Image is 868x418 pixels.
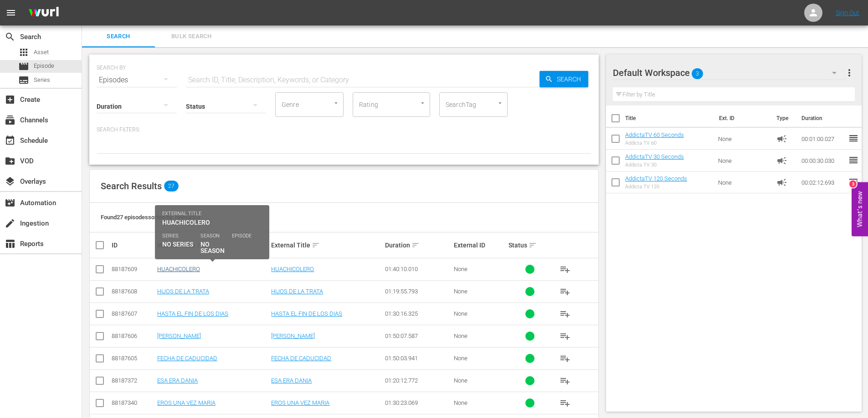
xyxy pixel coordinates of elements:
[271,240,382,251] div: External Title
[454,377,506,384] div: None
[87,31,149,42] span: Search
[554,325,576,347] button: playlist_add
[714,128,773,150] td: None
[454,242,506,249] div: External ID
[385,240,451,251] div: Duration
[385,377,451,384] div: 01:20:12.772
[625,106,714,131] th: Title
[112,399,154,406] div: 88187340
[97,67,177,93] div: Episodes
[771,106,796,131] th: Type
[34,76,50,85] span: Series
[560,264,570,275] span: playlist_add
[157,240,268,251] div: Internal Title
[112,288,154,295] div: 88187608
[5,115,15,126] span: Channels
[714,150,773,171] td: None
[157,288,209,295] a: HIJOS DE LA TRATA
[5,94,15,105] span: Create
[164,181,179,191] span: 27
[560,308,570,319] span: playlist_add
[157,377,198,384] a: ESA ERA DANIA
[97,126,591,134] p: Search Filters:
[157,355,217,362] a: FECHA DE CADUCIDAD
[613,60,845,86] div: Default Workspace
[5,176,15,187] span: Overlays
[160,31,222,42] span: Bulk Search
[5,31,15,42] span: Search
[625,162,684,168] div: Addicta TV 30
[271,355,331,362] a: FECHA DE CADUCIDAD
[196,241,205,249] span: sort
[539,71,588,87] button: Search
[271,266,314,272] a: HUACHICOLERO
[157,332,201,339] a: [PERSON_NAME]
[844,67,855,78] span: more_vert
[112,355,154,362] div: 88187605
[560,286,570,297] span: playlist_add
[560,331,570,342] span: playlist_add
[836,9,859,16] a: Sign Out
[796,106,851,131] th: Duration
[34,61,54,71] span: Episode
[112,266,154,272] div: 88187609
[22,2,66,24] img: ans4CAIJ8jUAAAAAAAAAAAAAAAAAAAAAAAAgQb4GAAAAAAAAAAAAAAAAAAAAAAAAJMjXAAAAAAAAAAAAAAAAAAAAAAAAgAT5G...
[112,310,154,317] div: 88187607
[844,62,855,84] button: more_vert
[714,171,773,193] td: None
[312,241,320,249] span: sort
[554,281,576,302] button: playlist_add
[776,155,787,166] span: Ad
[271,332,315,339] a: [PERSON_NAME]
[848,133,859,144] span: reorder
[18,47,29,58] span: Asset
[18,61,29,72] span: Episode
[385,355,451,362] div: 01:50:03.941
[157,399,216,406] a: EROS UNA VEZ MARIA
[271,288,323,295] a: HIJOS DE LA TRATA
[848,155,859,166] span: reorder
[385,266,451,272] div: 01:40:10.010
[271,377,312,384] a: ESA ERA DANIA
[157,266,200,272] a: HUACHICOLERO
[554,258,576,280] button: playlist_add
[5,7,16,18] span: menu
[692,64,703,83] span: 3
[625,131,684,138] a: AddictaTV 60 Seconds
[271,310,342,317] a: HASTA EL FIN DE LOS DIAS
[776,133,787,144] span: Ad
[798,128,848,150] td: 00:01:00.027
[157,310,228,317] a: HASTA EL FIN DE LOS DIAS
[625,184,687,190] div: Addicta TV 120
[418,99,427,107] button: Open
[848,176,859,187] span: reorder
[5,135,15,146] span: Schedule
[508,240,551,251] div: Status
[112,332,154,339] div: 88187606
[560,375,570,386] span: playlist_add
[529,241,537,249] span: sort
[34,48,49,57] span: Asset
[385,399,451,406] div: 01:30:23.069
[849,180,857,187] div: 3
[454,310,506,317] div: None
[625,140,684,146] div: Addicta TV 60
[454,288,506,295] div: None
[101,214,200,221] span: Found 27 episodes sorted by: relevance
[625,175,687,182] a: AddictaTV 120 Seconds
[385,288,451,295] div: 01:19:55.793
[554,347,576,369] button: playlist_add
[5,238,15,249] span: Reports
[454,355,506,362] div: None
[625,153,684,160] a: AddictaTV 30 Seconds
[5,197,15,208] span: Automation
[101,181,162,191] span: Search Results
[560,398,570,408] span: playlist_add
[554,370,576,392] button: playlist_add
[385,332,451,339] div: 01:50:07.587
[554,392,576,414] button: playlist_add
[454,399,506,406] div: None
[714,106,771,131] th: Ext. ID
[798,171,848,193] td: 00:02:12.693
[496,99,504,107] button: Open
